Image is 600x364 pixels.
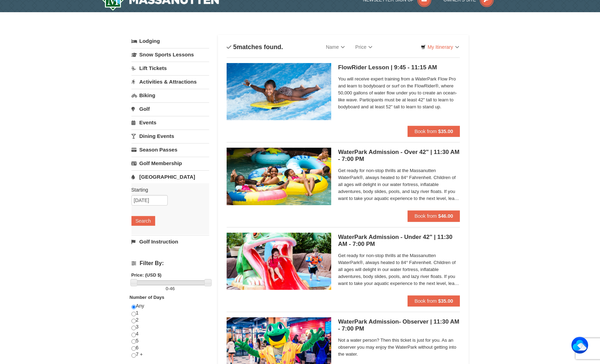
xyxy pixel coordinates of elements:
[415,298,437,304] span: Book from
[131,130,209,142] a: Dining Events
[131,62,209,75] a: Lift Tickets
[408,210,460,222] button: Book from $46.00
[408,295,460,307] button: Book from $35.00
[321,40,350,54] a: Name
[416,42,463,52] a: My Itinerary
[131,48,209,61] a: Snow Sports Lessons
[131,116,209,129] a: Events
[338,234,460,248] h5: WaterPark Admission - Under 42" | 11:30 AM - 7:00 PM
[227,44,283,51] h4: matches found.
[131,102,209,115] a: Golf
[131,216,155,226] button: Search
[338,318,460,332] h5: WaterPark Admission- Observer | 11:30 AM - 7:00 PM
[166,286,168,291] span: 0
[130,295,165,300] strong: Number of Days
[338,76,460,110] span: You will receive expert training from a WaterPark Flow Pro and learn to bodyboard or surf on the ...
[438,298,453,304] strong: $35.00
[131,235,209,248] a: Golf Instruction
[131,170,209,183] a: [GEOGRAPHIC_DATA]
[131,186,204,193] label: Starting
[131,89,209,102] a: Biking
[227,63,331,120] img: 6619917-216-363963c7.jpg
[170,286,175,291] span: 46
[338,149,460,163] h5: WaterPark Admission - Over 42" | 11:30 AM - 7:00 PM
[131,157,209,170] a: Golf Membership
[438,213,453,219] strong: $46.00
[131,35,209,47] a: Lodging
[131,260,209,266] h4: Filter By:
[438,129,453,134] strong: $35.00
[131,272,162,278] strong: Price: (USD $)
[338,167,460,202] span: Get ready for non-stop thrills at the Massanutten WaterPark®, always heated to 84° Fahrenheit. Ch...
[408,126,460,137] button: Book from $35.00
[227,148,331,205] img: 6619917-1560-394ba125.jpg
[338,337,460,358] span: Not a water person? Then this ticket is just for you. As an observer you may enjoy the WaterPark ...
[415,129,437,134] span: Book from
[415,213,437,219] span: Book from
[131,143,209,156] a: Season Passes
[338,252,460,287] span: Get ready for non-stop thrills at the Massanutten WaterPark®, always heated to 84° Fahrenheit. Ch...
[131,75,209,88] a: Activities & Attractions
[233,44,237,51] span: 5
[227,233,331,290] img: 6619917-1570-0b90b492.jpg
[350,40,378,54] a: Price
[131,285,209,292] label: -
[338,64,460,71] h5: FlowRider Lesson | 9:45 - 11:15 AM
